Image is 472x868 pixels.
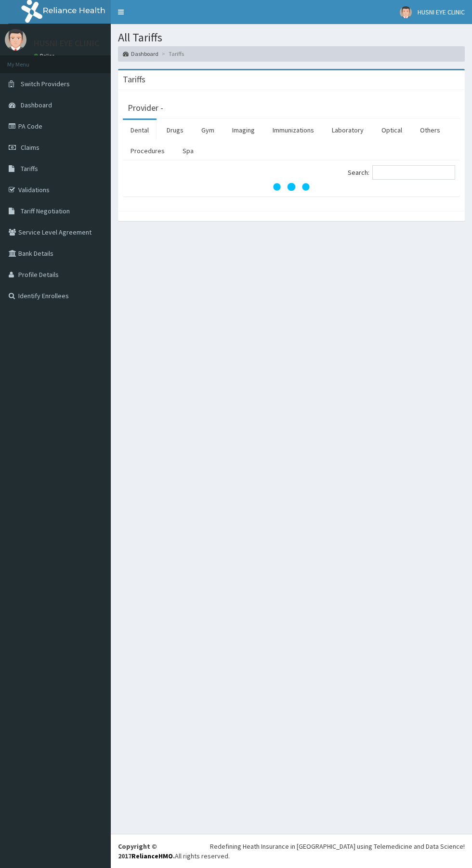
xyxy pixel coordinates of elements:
span: Claims [21,143,39,152]
span: HUSNI EYE CLINIC [418,8,465,16]
a: RelianceHMO [131,852,173,860]
strong: Copyright © 2017 . [118,842,175,860]
input: Search: [372,165,455,180]
h3: Tariffs [123,75,145,84]
a: Spa [175,141,201,161]
span: Tariffs [21,164,38,173]
footer: All rights reserved. [111,834,472,868]
a: Procedures [123,141,172,161]
img: User Image [5,29,26,51]
a: Optical [374,120,410,140]
a: Imaging [224,120,262,140]
a: Laboratory [324,120,371,140]
li: Tariffs [159,50,184,58]
a: Drugs [159,120,191,140]
div: Redefining Heath Insurance in [GEOGRAPHIC_DATA] using Telemedicine and Data Science! [210,842,465,851]
a: Dashboard [123,50,158,58]
a: Dental [123,120,157,140]
h3: Provider - [128,104,163,112]
p: HUSNI EYE CLINIC [34,39,99,48]
h1: All Tariffs [118,31,465,44]
span: Tariff Negotiation [21,207,70,215]
img: User Image [400,6,412,18]
a: Others [412,120,448,140]
svg: audio-loading [272,168,311,206]
label: Search: [348,165,455,180]
span: Switch Providers [21,79,70,88]
a: Online [34,53,57,59]
a: Gym [194,120,222,140]
span: Dashboard [21,101,52,109]
a: Immunizations [265,120,322,140]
